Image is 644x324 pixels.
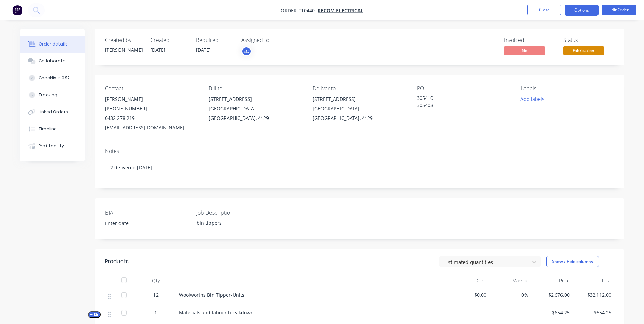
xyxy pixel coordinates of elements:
span: 1 [154,309,157,316]
span: Woolworths Bin Tipper-Units [179,292,244,298]
button: Close [527,5,561,15]
span: $0.00 [450,291,487,299]
span: Kit [90,312,99,317]
button: Options [565,5,599,16]
div: PO [417,85,510,92]
div: Tracking [39,92,57,98]
div: [PHONE_NUMBER] [105,104,198,113]
span: Materials and labour breakdown [179,309,254,316]
div: Bill to [209,85,302,92]
button: Kit [88,311,101,318]
div: [EMAIL_ADDRESS][DOMAIN_NAME] [105,123,198,132]
div: [PERSON_NAME] [105,46,142,53]
span: $654.25 [575,309,611,316]
button: Profitability [20,138,85,155]
button: Show / Hide columns [546,256,599,267]
div: [STREET_ADDRESS] [313,94,406,104]
button: EC [241,46,252,56]
a: Recom Electrical [318,7,363,14]
div: Status [563,37,614,43]
span: 0% [492,291,528,299]
div: Timeline [39,126,57,132]
span: 12 [153,291,159,299]
div: 2 delivered [DATE] [105,157,614,178]
div: Total [572,274,614,287]
button: Fabrication [563,46,604,56]
div: Cost [448,274,490,287]
div: [GEOGRAPHIC_DATA], [GEOGRAPHIC_DATA], 4129 [209,104,302,123]
input: Enter date [100,218,185,229]
div: Collaborate [39,58,66,64]
div: Invoiced [504,37,555,43]
div: Products [105,257,129,266]
div: Qty [135,274,176,287]
div: [STREET_ADDRESS][GEOGRAPHIC_DATA], [GEOGRAPHIC_DATA], 4129 [209,94,302,123]
div: Notes [105,148,614,155]
button: Timeline [20,121,85,138]
div: Created by [105,37,142,43]
div: Contact [105,85,198,92]
div: [STREET_ADDRESS][GEOGRAPHIC_DATA], [GEOGRAPHIC_DATA], 4129 [313,94,406,123]
div: bin tippers [191,218,276,228]
button: Edit Order [602,5,636,15]
img: Factory [12,5,22,15]
span: Fabrication [563,46,604,55]
button: Add labels [517,94,548,104]
div: Assigned to [241,37,309,43]
div: Required [196,37,233,43]
div: Created [150,37,188,43]
div: Markup [489,274,531,287]
div: [PERSON_NAME][PHONE_NUMBER]0432 278 219[EMAIL_ADDRESS][DOMAIN_NAME] [105,94,198,132]
label: Job Description [196,209,281,217]
button: Collaborate [20,53,85,70]
span: No [504,46,545,55]
button: Order details [20,36,85,53]
span: Order #10440 - [281,7,318,14]
div: Checklists 0/12 [39,75,70,81]
span: $654.25 [534,309,570,316]
div: Price [531,274,573,287]
span: [DATE] [150,47,165,53]
div: Linked Orders [39,109,68,115]
div: Deliver to [313,85,406,92]
div: [PERSON_NAME] [105,94,198,104]
span: $2,676.00 [534,291,570,299]
div: 0432 278 219 [105,113,198,123]
button: Linked Orders [20,104,85,121]
div: 305410 305408 [417,94,502,109]
span: $32,112.00 [575,291,611,299]
div: Profitability [39,143,64,149]
button: Tracking [20,87,85,104]
div: [STREET_ADDRESS] [209,94,302,104]
label: ETA [105,209,190,217]
div: Labels [521,85,614,92]
button: Checklists 0/12 [20,70,85,87]
span: [DATE] [196,47,211,53]
div: Order details [39,41,68,47]
div: [GEOGRAPHIC_DATA], [GEOGRAPHIC_DATA], 4129 [313,104,406,123]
